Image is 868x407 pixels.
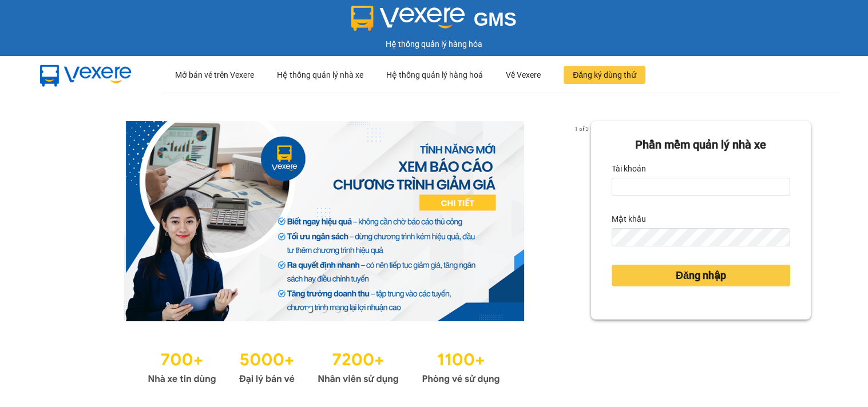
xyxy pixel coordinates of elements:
[386,57,483,93] div: Hệ thống quản lý hàng hoá
[322,308,326,312] li: slide item 2
[351,17,517,26] a: GMS
[612,178,790,196] input: Tài khoản
[575,121,591,321] button: next slide / item
[175,57,254,93] div: Mở bán vé trên Vexere
[506,57,541,93] div: Về Vexere
[612,159,646,178] label: Tài khoản
[573,69,636,81] span: Đăng ký dùng thử
[308,308,312,312] li: slide item 1
[57,121,73,321] button: previous slide / item
[612,228,790,246] input: Mật khẩu
[351,6,465,31] img: logo 2
[148,344,500,388] img: Statistics.png
[571,121,591,136] p: 1 of 3
[612,265,790,286] button: Đăng nhập
[3,38,865,50] div: Hệ thống quản lý hàng hóa
[335,308,340,312] li: slide item 3
[474,9,517,30] span: GMS
[564,66,645,84] button: Đăng ký dùng thử
[277,57,363,93] div: Hệ thống quản lý nhà xe
[676,268,726,284] span: Đăng nhập
[612,136,790,154] div: Phần mềm quản lý nhà xe
[29,56,143,94] img: mbUUG5Q.png
[612,210,646,228] label: Mật khẩu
